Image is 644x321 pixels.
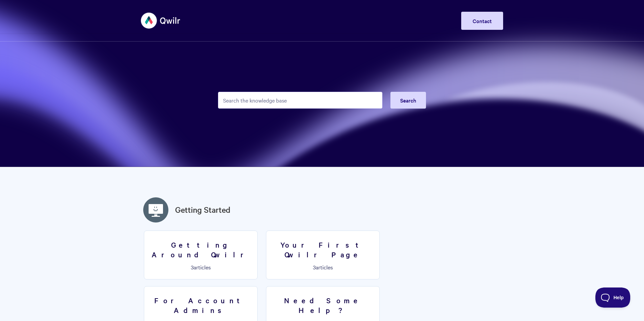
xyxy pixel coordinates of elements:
a: Contact [461,12,503,30]
h3: For Account Admins [148,296,253,315]
a: Getting Started [175,204,230,216]
iframe: Toggle Customer Support [595,287,631,308]
button: Search [390,92,426,109]
span: 3 [313,263,316,271]
input: Search the knowledge base [218,92,382,109]
h3: Your First Qwilr Page [270,240,375,259]
img: Qwilr Help Center [141,8,181,33]
span: Search [400,97,416,104]
h3: Getting Around Qwilr [148,240,253,259]
h3: Need Some Help? [270,296,375,315]
span: 3 [191,263,194,271]
a: Your First Qwilr Page 3articles [266,231,380,279]
p: articles [148,264,253,270]
a: Getting Around Qwilr 3articles [144,231,258,279]
p: articles [270,264,375,270]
